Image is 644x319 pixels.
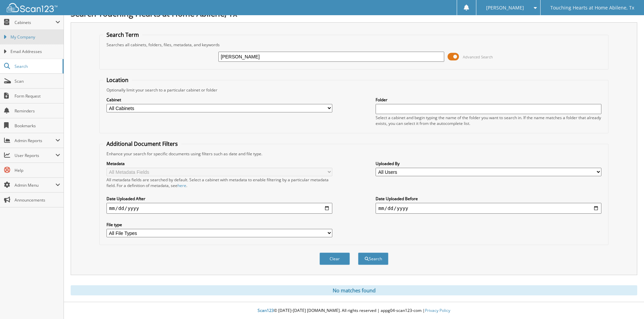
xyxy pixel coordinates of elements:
span: Advanced Search [463,54,493,59]
label: Cabinet [106,97,332,103]
div: © [DATE]-[DATE] [DOMAIN_NAME]. All rights reserved | appg04-scan123-com | [64,302,644,319]
label: Date Uploaded Before [376,196,601,202]
input: start [106,203,332,214]
span: Email Addresses [10,49,60,55]
span: Bookmarks [15,123,60,129]
legend: Search Term [103,31,142,38]
span: Admin Reports [15,138,55,143]
img: scan123-logo-white.svg [7,3,57,12]
span: Scan [15,78,60,84]
iframe: Chat Widget [610,287,644,319]
span: Search [15,63,59,69]
button: Search [358,252,388,265]
button: Clear [319,252,350,265]
span: Scan123 [258,308,274,313]
span: Announcements [15,197,60,203]
div: No matches found [71,285,637,295]
span: My Company [10,34,60,40]
legend: Location [103,76,132,84]
label: Metadata [106,161,332,166]
legend: Additional Document Filters [103,140,181,148]
span: Form Request [15,93,60,99]
span: Admin Menu [15,182,55,188]
span: Cabinets [15,20,55,25]
div: Optionally limit your search to a particular cabinet or folder [103,87,605,93]
label: Date Uploaded After [106,196,332,202]
span: Reminders [15,108,60,114]
label: Uploaded By [376,161,601,166]
span: Touching Hearts at Home Abilene, Tx [550,6,634,10]
label: Folder [376,97,601,103]
input: end [376,203,601,214]
div: All metadata fields are searched by default. Select a cabinet with metadata to enable filtering b... [106,177,332,188]
div: Enhance your search for specific documents using filters such as date and file type. [103,151,605,157]
span: [PERSON_NAME] [486,6,524,10]
span: User Reports [15,153,55,158]
div: Select a cabinet and begin typing the name of the folder you want to search in. If the name match... [376,115,601,126]
label: File type [106,222,332,228]
a: here [177,183,186,188]
div: Searches all cabinets, folders, files, metadata, and keywords [103,42,605,48]
span: Help [15,167,60,173]
a: Privacy Policy [425,308,450,313]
